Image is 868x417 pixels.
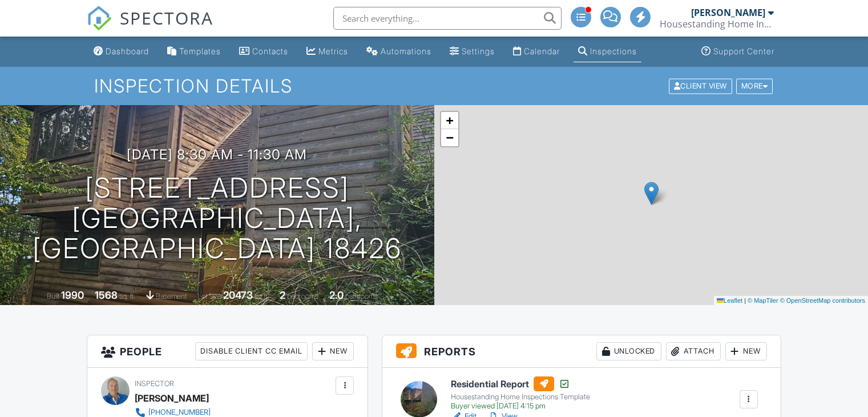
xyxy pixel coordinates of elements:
div: Disable Client CC Email [195,342,308,360]
div: 1990 [61,289,84,301]
h1: [STREET_ADDRESS] [GEOGRAPHIC_DATA], [GEOGRAPHIC_DATA] 18426 [18,173,416,263]
a: SPECTORA [87,15,213,39]
a: Dashboard [89,41,154,62]
span: + [446,113,453,127]
h3: [DATE] 8:30 am - 11:30 am [127,147,307,162]
div: Dashboard [106,46,149,56]
img: Marker [644,182,659,205]
span: Built [47,292,59,300]
div: [PERSON_NAME] [135,390,209,407]
div: Automations [381,46,431,56]
img: The Best Home Inspection Software - Spectora [87,6,112,31]
a: Zoom in [441,112,458,129]
div: Templates [179,46,221,56]
a: © MapTiler [748,297,778,304]
h3: People [87,335,368,368]
span: sq.ft. [255,292,269,300]
a: Inspections [574,41,641,62]
div: Unlocked [596,342,661,360]
div: Housestanding Home Inspections Template [451,392,590,402]
div: More [736,78,773,94]
a: Automations (Advanced) [362,41,436,62]
h3: Reports [382,335,781,368]
input: Search everything... [333,7,562,30]
div: Inspections [590,46,637,56]
a: Residential Report Housestanding Home Inspections Template Buyer viewed [DATE] 4:15 pm [451,376,590,411]
div: [PHONE_NUMBER] [148,408,211,417]
div: Buyer viewed [DATE] 4:15 pm [451,402,590,411]
div: New [725,342,767,360]
a: Metrics [302,41,353,62]
div: 20473 [223,289,253,301]
a: Zoom out [441,129,458,146]
div: Calendar [524,46,560,56]
div: [PERSON_NAME] [691,7,765,18]
div: Attach [666,342,721,360]
div: Settings [462,46,495,56]
span: | [744,297,746,304]
a: Support Center [697,41,779,62]
a: Templates [163,41,225,62]
div: Contacts [252,46,288,56]
span: − [446,130,453,145]
a: Settings [445,41,499,62]
span: bathrooms [345,292,378,300]
div: Client View [669,78,732,94]
a: © OpenStreetMap contributors [780,297,865,304]
a: Contacts [235,41,293,62]
h1: Inspection Details [94,76,774,96]
span: basement [156,292,187,300]
div: New [312,342,354,360]
span: sq. ft. [119,292,135,300]
a: Client View [668,81,735,90]
a: Calendar [508,41,564,62]
span: SPECTORA [120,6,213,30]
div: 2.0 [329,289,344,301]
span: Inspector [135,379,174,388]
div: 2 [280,289,285,301]
div: Housestanding Home Inspections [660,18,774,30]
span: Lot Size [197,292,221,300]
div: Metrics [318,46,348,56]
span: bedrooms [287,292,318,300]
a: Leaflet [717,297,742,304]
div: 1568 [95,289,118,301]
div: Support Center [713,46,774,56]
h6: Residential Report [451,376,590,391]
